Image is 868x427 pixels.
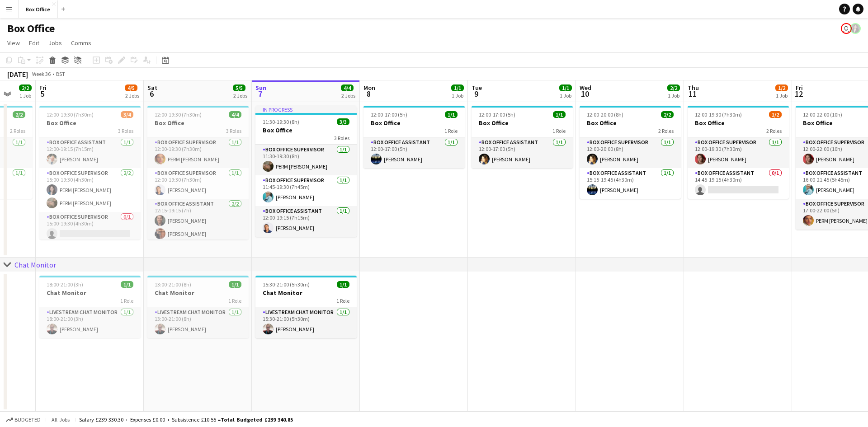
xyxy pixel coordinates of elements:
span: All jobs [50,416,71,423]
app-user-avatar: Lexi Clare [850,23,861,34]
a: View [4,37,24,49]
div: Chat Monitor [14,260,56,269]
span: Jobs [48,39,62,47]
div: [DATE] [7,70,28,79]
button: Box Office [19,0,58,18]
button: Budgeted [5,415,42,425]
app-user-avatar: Millie Haldane [841,23,852,34]
span: View [7,39,20,47]
a: Comms [67,37,95,49]
a: Edit [25,37,43,49]
span: Comms [71,39,91,47]
span: Edit [29,39,39,47]
span: Budgeted [14,417,41,423]
span: Total Budgeted £239 340.85 [221,416,293,423]
span: Week 36 [30,70,52,77]
div: BST [56,70,65,77]
h1: Box Office [7,22,55,35]
div: Salary £239 330.30 + Expenses £0.00 + Subsistence £10.55 = [79,416,293,423]
a: Jobs [45,37,66,49]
